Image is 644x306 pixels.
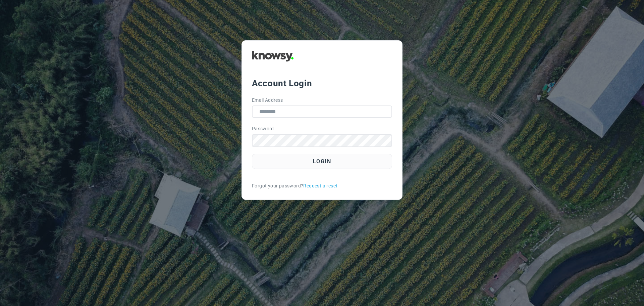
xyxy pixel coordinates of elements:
[303,182,337,189] a: Request a reset
[252,125,274,132] label: Password
[252,77,392,89] div: Account Login
[252,182,392,189] div: Forgot your password?
[252,97,283,104] label: Email Address
[252,154,392,169] button: Login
